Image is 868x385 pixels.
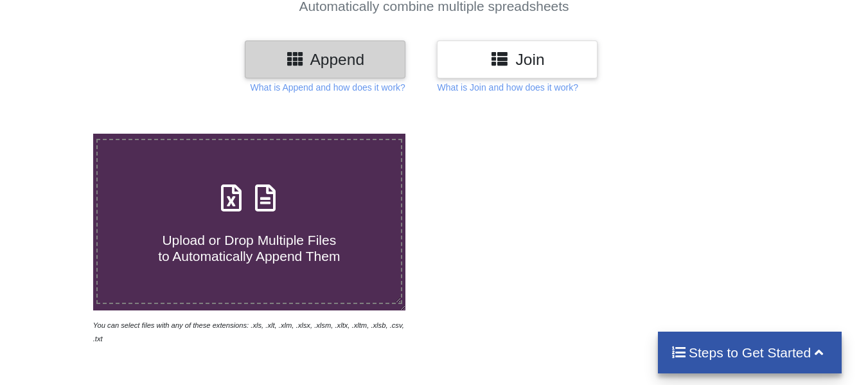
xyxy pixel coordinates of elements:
h4: Steps to Get Started [671,345,829,361]
p: What is Join and how does it work? [437,81,578,94]
span: Upload or Drop Multiple Files to Automatically Append Them [158,233,340,264]
h3: Append [254,50,396,69]
i: You can select files with any of these extensions: .xls, .xlt, .xlm, .xlsx, .xlsm, .xltx, .xltm, ... [93,321,404,343]
h3: Join [447,50,588,69]
p: What is Append and how does it work? [251,81,405,94]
